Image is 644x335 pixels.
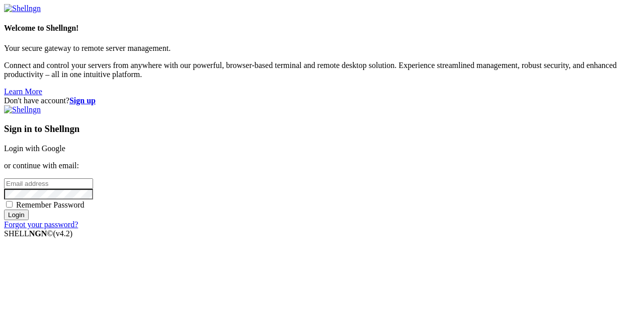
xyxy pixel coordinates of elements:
p: Your secure gateway to remote server management. [4,44,640,53]
div: Don't have account? [4,96,640,105]
a: Login with Google [4,144,65,153]
h4: Welcome to Shellngn! [4,24,640,33]
a: Forgot your password? [4,220,78,229]
a: Learn More [4,87,42,96]
span: SHELL © [4,229,72,238]
input: Login [4,210,29,220]
a: Sign up [69,96,96,105]
span: 4.2.0 [53,229,73,238]
input: Email address [4,178,93,189]
input: Remember Password [6,201,13,208]
img: Shellngn [4,105,41,114]
p: or continue with email: [4,161,640,170]
h3: Sign in to Shellngn [4,123,640,135]
p: Connect and control your servers from anywhere with our powerful, browser-based terminal and remo... [4,61,640,79]
img: Shellngn [4,4,41,13]
span: Remember Password [16,200,85,209]
b: NGN [29,229,47,238]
